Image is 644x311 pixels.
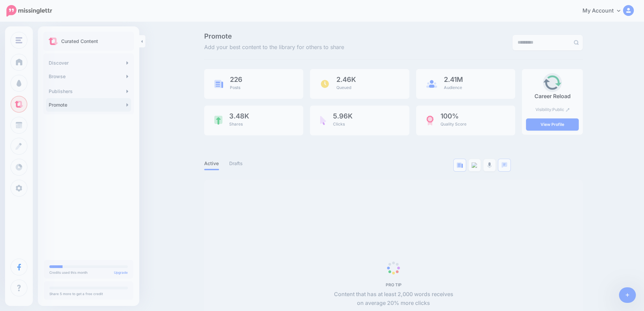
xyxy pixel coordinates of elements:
[440,113,467,119] span: 100%
[576,3,634,19] a: My Account
[229,121,243,127] span: Shares
[6,5,52,17] img: Missinglettr
[49,38,58,45] img: curate.png
[214,116,222,125] img: share-green.png
[487,162,492,168] img: microphone-grey.png
[444,85,462,90] span: Audience
[426,80,437,88] img: users-blue.png
[61,37,98,45] p: Curated Content
[333,113,353,119] span: 5.96K
[204,33,344,40] span: Promote
[333,121,345,127] span: Clicks
[526,92,579,101] p: Career Reload
[229,159,243,168] a: Drafts
[330,282,457,287] h5: PRO TIP
[16,37,22,43] img: menu.png
[229,113,249,119] span: 3.48K
[46,98,131,112] a: Promote
[472,162,478,168] img: video--grey.png
[230,76,242,83] span: 226
[46,70,131,83] a: Browse
[440,121,467,127] span: Quality Score
[444,76,463,83] span: 2.41M
[320,116,326,125] img: pointer-purple.png
[46,56,131,70] a: Discover
[566,108,570,112] img: pencil.png
[204,159,219,168] a: Active
[46,85,131,98] a: Publishers
[336,76,356,83] span: 2.46K
[552,107,570,112] a: Public
[230,85,240,90] span: Posts
[204,43,344,52] span: Add your best content to the library for others to share
[336,85,351,90] span: Queued
[526,118,579,131] a: View Profile
[330,290,457,308] p: Content that has at least 2,000 words receives on average 20% more clicks
[214,80,223,88] img: article-blue.png
[426,115,434,126] img: prize-red.png
[320,79,330,89] img: clock.png
[457,162,463,168] img: article-blue.png
[543,73,562,92] img: GPXZ3UKHIER4D7WP5ADK8KRX0F3PSPKU_thumb.jpg
[526,106,579,113] p: Visibility:
[574,40,579,45] img: search-grey-6.png
[501,162,507,168] img: chat-square-blue.png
